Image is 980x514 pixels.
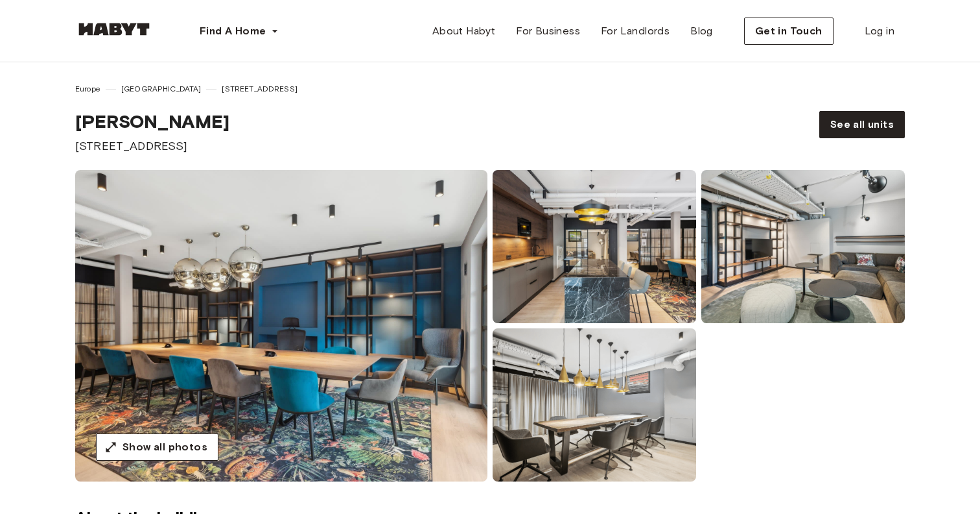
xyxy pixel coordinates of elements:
span: For Landlords [601,23,670,39]
a: About Habyt [422,18,506,44]
span: Log in [865,23,894,39]
a: For Business [506,18,590,44]
span: [STREET_ADDRESS] [75,138,229,154]
span: Blog [690,23,713,39]
span: For Business [516,23,580,39]
img: room-image [493,328,696,482]
button: Show all photos [96,434,218,461]
span: Europe [75,83,100,95]
span: [GEOGRAPHIC_DATA] [121,83,202,95]
a: See all units [819,111,905,138]
span: [STREET_ADDRESS] [222,83,297,95]
span: See all units [830,117,894,132]
a: Log in [854,18,905,44]
button: Get in Touch [744,18,834,45]
button: Find A Home [189,18,289,44]
img: room-image [493,170,696,323]
img: Habyt [75,23,153,36]
span: About Habyt [432,23,495,39]
a: Blog [680,18,723,44]
span: Get in Touch [755,23,822,39]
span: [PERSON_NAME] [75,110,229,132]
a: For Landlords [590,18,680,44]
span: Find A Home [200,23,266,39]
img: room-image [701,328,905,482]
img: room-image [75,170,487,482]
img: room-image [701,170,905,323]
span: Show all photos [122,439,207,455]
